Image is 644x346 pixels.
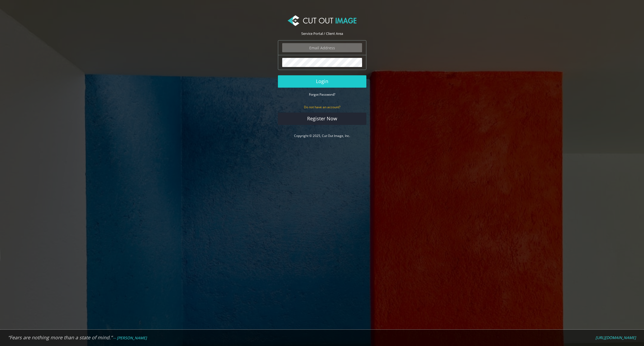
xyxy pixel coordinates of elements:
img: Cut Out Image [288,15,356,26]
button: Login [278,75,366,88]
a: Register Now [278,113,366,125]
em: [URL][DOMAIN_NAME] [595,335,636,340]
small: Do not have an account? [304,105,340,109]
span: Service Portal / Client Area [301,31,343,36]
em: “Fears are nothing more than a state of mind.” [8,334,112,341]
a: [URL][DOMAIN_NAME] [595,335,636,340]
em: -- [PERSON_NAME] [113,335,147,340]
input: Email Address [282,43,362,52]
a: Copyright © 2025, Cut Out Image, Inc. [294,133,350,138]
a: Forgot Password? [309,92,335,97]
